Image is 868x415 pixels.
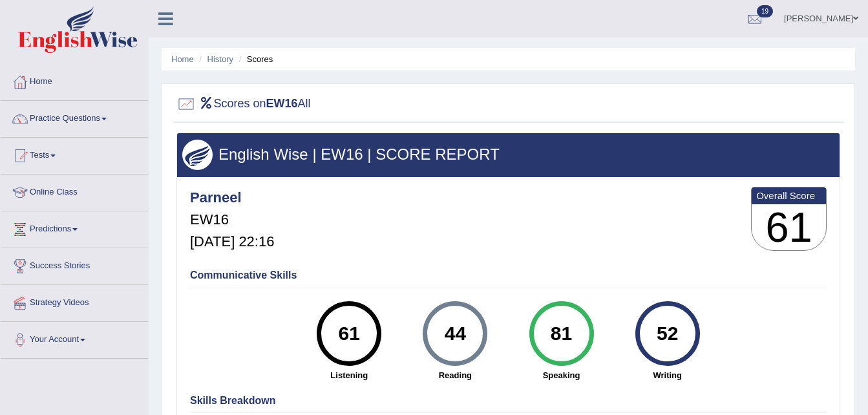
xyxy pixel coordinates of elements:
a: Practice Questions [1,101,148,133]
b: EW16 [266,97,298,110]
li: Scores [236,53,273,65]
h3: 61 [752,204,826,251]
span: 19 [757,5,773,17]
h5: EW16 [190,212,274,228]
a: Home [171,54,194,64]
h3: English Wise | EW16 | SCORE REPORT [182,146,834,163]
a: Home [1,64,148,96]
h4: Communicative Skills [190,270,827,281]
img: wings.png [182,140,213,170]
strong: Listening [302,369,396,381]
h2: Scores on All [176,94,311,114]
div: 61 [326,306,373,361]
a: Strategy Videos [1,285,148,317]
a: Online Class [1,175,148,207]
h5: [DATE] 22:16 [190,234,274,250]
a: History [207,54,233,64]
div: 52 [644,306,691,361]
a: Predictions [1,211,148,244]
a: Tests [1,138,148,170]
a: Success Stories [1,248,148,281]
strong: Reading [408,369,502,381]
b: Overall Score [756,190,821,201]
h4: Parneel [190,190,274,206]
a: Your Account [1,322,148,354]
div: 44 [432,306,479,361]
strong: Speaking [514,369,608,381]
strong: Writing [621,369,714,381]
h4: Skills Breakdown [190,395,827,407]
div: 81 [538,306,585,361]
